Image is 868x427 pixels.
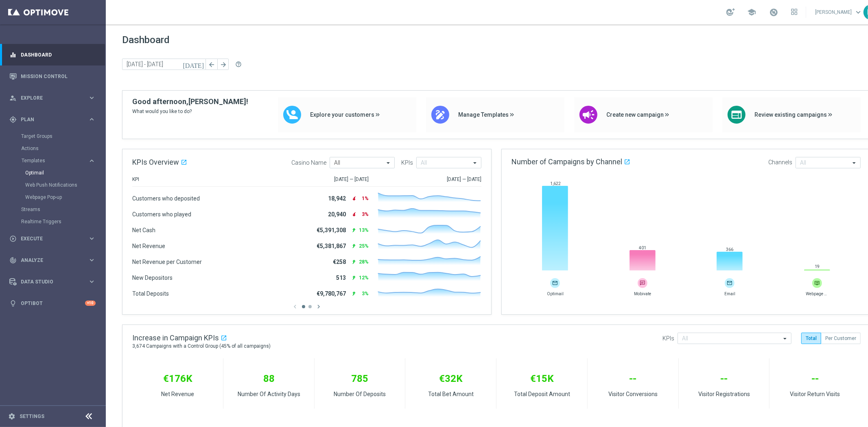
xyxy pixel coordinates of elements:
div: Target Groups [21,130,105,142]
i: keyboard_arrow_right [88,115,96,123]
button: Mission Control [9,73,96,80]
a: Webpage Pop-up [25,194,85,200]
div: Analyze [9,257,88,264]
i: keyboard_arrow_right [88,256,96,264]
button: person_search Explore keyboard_arrow_right [9,95,96,101]
span: keyboard_arrow_down [854,8,863,17]
a: Web Push Notifications [25,182,85,188]
div: Web Push Notifications [25,179,105,191]
span: Data Studio [21,279,88,284]
div: Plan [9,116,88,123]
div: Streams [21,203,105,216]
i: keyboard_arrow_right [88,235,96,242]
a: Target Groups [21,133,85,139]
div: Templates [22,158,88,163]
button: track_changes Analyze keyboard_arrow_right [9,257,96,264]
span: Plan [21,117,88,122]
a: [PERSON_NAME]keyboard_arrow_down [814,6,864,18]
div: Execute [9,235,88,242]
i: track_changes [9,257,17,264]
div: Webpage Pop-up [25,191,105,203]
button: Templates keyboard_arrow_right [21,157,96,164]
button: lightbulb Optibot +10 [9,300,96,307]
a: Dashboard [21,44,96,65]
div: Templates [21,155,105,203]
a: Optibot [21,292,85,314]
span: Execute [21,236,88,241]
button: gps_fixed Plan keyboard_arrow_right [9,116,96,123]
i: keyboard_arrow_right [88,278,96,285]
a: Streams [21,206,85,213]
button: equalizer Dashboard [9,52,96,58]
a: Realtime Triggers [21,218,85,225]
div: Data Studio [9,278,88,285]
span: Analyze [21,258,88,263]
div: Realtime Triggers [21,216,105,228]
div: Mission Control [9,65,96,87]
a: Optimail [25,170,85,176]
a: Settings [20,414,44,419]
i: gps_fixed [9,116,17,123]
i: lightbulb [9,300,17,307]
div: Optimail [25,167,105,179]
div: Dashboard [9,44,96,65]
i: play_circle_outline [9,235,17,242]
span: Templates [22,158,80,163]
a: Mission Control [21,65,96,87]
span: Explore [21,96,88,100]
i: settings [8,413,15,420]
i: keyboard_arrow_right [88,157,96,165]
span: school [747,8,756,17]
button: play_circle_outline Execute keyboard_arrow_right [9,235,96,242]
i: keyboard_arrow_right [88,94,96,102]
i: equalizer [9,51,17,59]
a: Actions [21,145,85,152]
button: Data Studio keyboard_arrow_right [9,279,96,285]
div: Explore [9,94,88,102]
div: Optibot [9,292,96,314]
i: person_search [9,94,17,102]
div: Actions [21,142,105,155]
div: +10 [85,301,96,306]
